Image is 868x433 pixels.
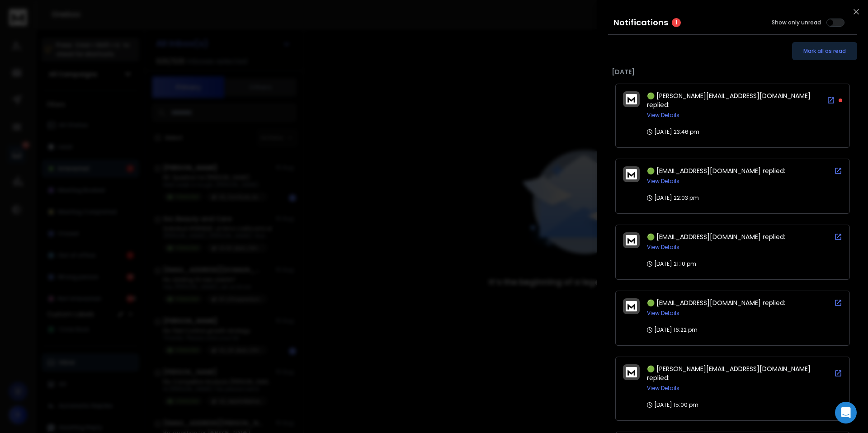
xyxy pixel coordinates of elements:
img: logo [626,367,637,377]
button: View Details [647,310,679,317]
p: [DATE] 21:10 pm [647,260,696,268]
button: View Details [647,385,679,392]
span: 1 [672,18,681,27]
span: Mark all as read [803,47,846,55]
label: Show only unread [772,19,821,26]
p: [DATE] 23:46 pm [647,128,699,136]
span: 🟢 [EMAIL_ADDRESS][DOMAIN_NAME] replied: [647,166,785,175]
img: logo [626,94,637,104]
img: logo [626,301,637,311]
span: 🟢 [PERSON_NAME][EMAIL_ADDRESS][DOMAIN_NAME] replied: [647,91,811,109]
div: Open Intercom Messenger [835,402,857,424]
span: 🟢 [PERSON_NAME][EMAIL_ADDRESS][DOMAIN_NAME] replied: [647,364,811,382]
span: 🟢 [EMAIL_ADDRESS][DOMAIN_NAME] replied: [647,298,785,307]
img: logo [626,235,637,245]
span: 🟢 [EMAIL_ADDRESS][DOMAIN_NAME] replied: [647,232,785,241]
img: logo [626,169,637,179]
button: View Details [647,112,679,119]
p: [DATE] 16:22 pm [647,326,698,334]
button: View Details [647,178,679,185]
p: [DATE] 15:00 pm [647,401,698,409]
p: [DATE] [612,67,854,76]
button: Mark all as read [792,42,857,60]
h3: Notifications [613,16,668,29]
p: [DATE] 22:03 pm [647,194,699,202]
button: View Details [647,244,679,251]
